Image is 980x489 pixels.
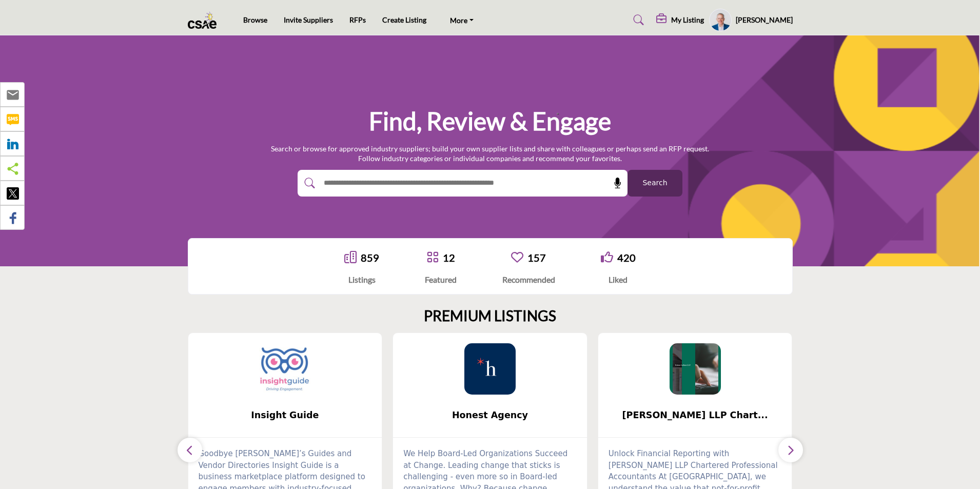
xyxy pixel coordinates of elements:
[623,12,651,28] a: Search
[464,343,516,395] img: Honest Agency
[598,402,792,429] a: [PERSON_NAME] LLP Chart...
[443,13,481,27] a: More
[344,273,379,286] div: Listings
[614,408,777,422] span: [PERSON_NAME] LLP Chart...
[670,343,721,395] img: Kriens-LaRose LLP Chartered Professional Accountants
[709,9,732,31] button: Show hide supplier dropdown
[426,251,439,265] a: Go to Featured
[614,402,777,429] b: Kriens-LaRose LLP Chartered Professional Accountants
[617,251,636,264] a: 420
[243,15,267,24] a: Browse
[424,307,556,325] h2: PREMIUM LISTINGS
[502,273,555,286] div: Recommended
[511,251,523,265] a: Go to Recommended
[736,15,793,25] h5: [PERSON_NAME]
[259,343,310,395] img: Insight Guide
[361,251,379,264] a: 859
[349,15,366,24] a: RFPs
[656,14,704,26] div: My Listing
[443,251,455,264] a: 12
[393,402,587,429] a: Honest Agency
[382,15,426,24] a: Create Listing
[601,273,636,286] div: Liked
[188,12,222,29] img: Site Logo
[271,144,709,164] p: Search or browse for approved industry suppliers; build your own supplier lists and share with co...
[284,15,333,24] a: Invite Suppliers
[601,251,613,263] i: Go to Liked
[425,273,457,286] div: Featured
[369,105,611,137] h1: Find, Review & Engage
[204,402,367,429] b: Insight Guide
[408,402,572,429] b: Honest Agency
[671,15,704,25] h5: My Listing
[204,408,367,422] span: Insight Guide
[527,251,546,264] a: 157
[642,178,667,188] span: Search
[628,170,682,197] button: Search
[188,402,382,429] a: Insight Guide
[408,408,572,422] span: Honest Agency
